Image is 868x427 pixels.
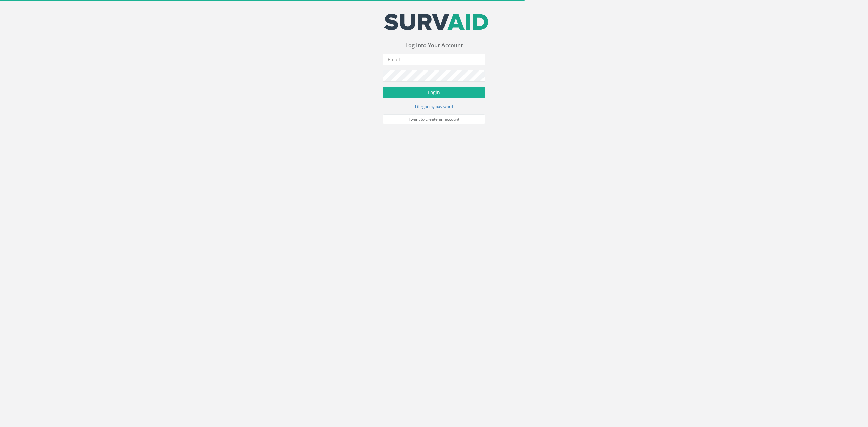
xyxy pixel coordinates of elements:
h3: Log Into Your Account [383,43,485,49]
a: I forgot my password [415,103,453,109]
small: I forgot my password [415,104,453,109]
input: Email [383,54,485,65]
a: I want to create an account [383,114,485,124]
button: Login [383,87,485,98]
